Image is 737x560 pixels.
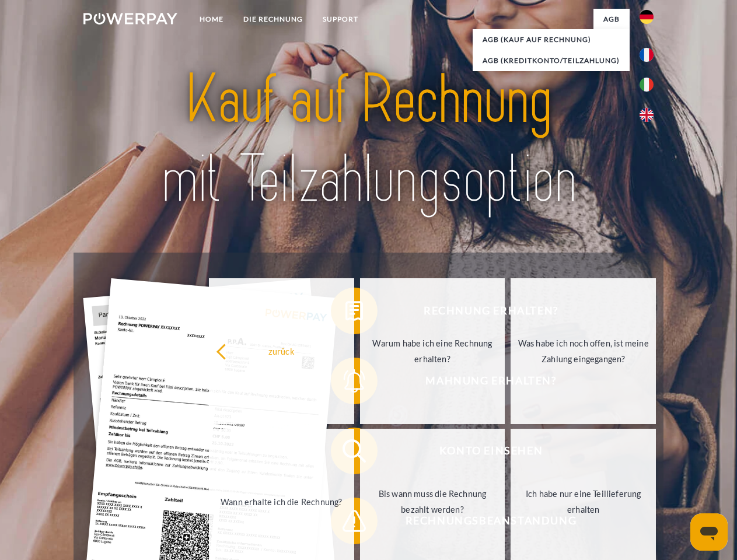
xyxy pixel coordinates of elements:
[473,29,630,50] a: AGB (Kauf auf Rechnung)
[473,50,630,71] a: AGB (Kreditkonto/Teilzahlung)
[83,13,177,24] img: logo-powerpay-white.svg
[640,10,654,24] img: de
[216,343,347,359] div: zurück
[640,48,654,62] img: fr
[190,9,233,30] a: Home
[367,335,498,367] div: Warum habe ich eine Rechnung erhalten?
[518,335,649,367] div: Was habe ich noch offen, ist meine Zahlung eingegangen?
[313,9,368,30] a: SUPPORT
[367,486,498,517] div: Bis wann muss die Rechnung bezahlt werden?
[216,494,347,509] div: Wann erhalte ich die Rechnung?
[111,56,626,223] img: title-powerpay_de.svg
[518,486,649,517] div: Ich habe nur eine Teillieferung erhalten
[233,9,313,30] a: DIE RECHNUNG
[640,78,654,92] img: it
[640,108,654,122] img: en
[511,278,656,424] a: Was habe ich noch offen, ist meine Zahlung eingegangen?
[593,9,630,30] a: agb
[690,513,728,551] iframe: Schaltfläche zum Öffnen des Messaging-Fensters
